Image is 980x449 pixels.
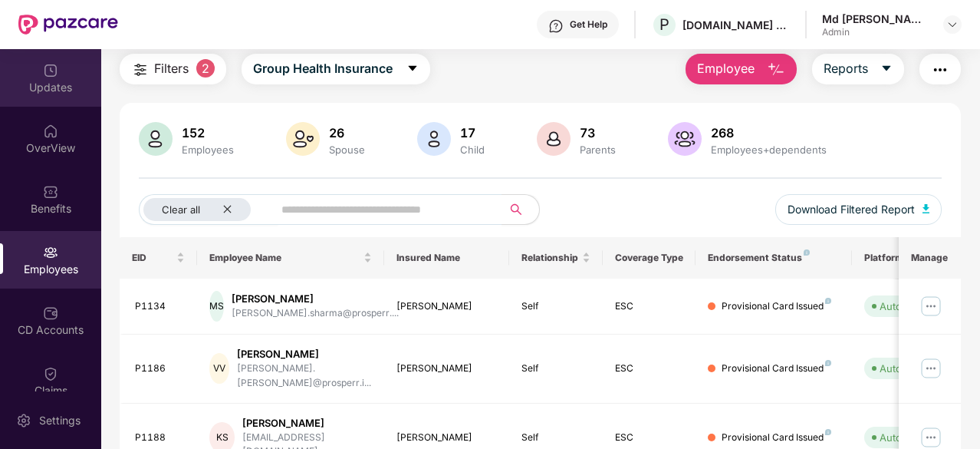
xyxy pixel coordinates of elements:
div: Self [521,299,590,314]
div: Auto Verified [880,430,941,445]
div: MS [209,291,224,322]
img: svg+xml;base64,PHN2ZyB4bWxucz0iaHR0cDovL3d3dy53My5vcmcvMjAwMC9zdmciIHdpZHRoPSI4IiBoZWlnaHQ9IjgiIH... [825,429,831,435]
div: [PERSON_NAME].sharma@prosperr.... [232,306,399,321]
img: svg+xml;base64,PHN2ZyB4bWxucz0iaHR0cDovL3d3dy53My5vcmcvMjAwMC9zdmciIHdpZHRoPSIyNCIgaGVpZ2h0PSIyNC... [931,61,949,79]
img: svg+xml;base64,PHN2ZyBpZD0iQ2xhaW0iIHhtbG5zPSJodHRwOi8vd3d3LnczLm9yZy8yMDAwL3N2ZyIgd2lkdGg9IjIwIi... [43,366,58,381]
th: Insured Name [384,237,509,279]
img: manageButton [919,356,943,381]
img: svg+xml;base64,PHN2ZyB4bWxucz0iaHR0cDovL3d3dy53My5vcmcvMjAwMC9zdmciIHdpZHRoPSI4IiBoZWlnaHQ9IjgiIH... [825,360,831,366]
div: Provisional Card Issued [722,362,831,376]
button: search [502,194,540,225]
div: Child [457,144,488,156]
img: svg+xml;base64,PHN2ZyB4bWxucz0iaHR0cDovL3d3dy53My5vcmcvMjAwMC9zdmciIHhtbG5zOnhsaW5rPSJodHRwOi8vd3... [668,122,702,156]
th: Employee Name [197,237,384,279]
span: Filters [154,59,189,78]
div: Auto Verified [880,361,941,376]
div: [PERSON_NAME] [242,416,372,431]
div: Parents [577,144,619,156]
div: Spouse [326,144,368,156]
span: Employee Name [209,252,360,264]
img: svg+xml;base64,PHN2ZyBpZD0iQmVuZWZpdHMiIHhtbG5zPSJodHRwOi8vd3d3LnczLm9yZy8yMDAwL3N2ZyIgd2lkdGg9Ij... [43,184,58,200]
img: svg+xml;base64,PHN2ZyB4bWxucz0iaHR0cDovL3d3dy53My5vcmcvMjAwMC9zdmciIHhtbG5zOnhsaW5rPSJodHRwOi8vd3... [286,122,320,156]
div: ESC [615,362,684,376]
div: 73 [577,125,619,140]
div: P1186 [135,362,186,376]
span: P [659,15,669,34]
img: svg+xml;base64,PHN2ZyB4bWxucz0iaHR0cDovL3d3dy53My5vcmcvMjAwMC9zdmciIHhtbG5zOnhsaW5rPSJodHRwOi8vd3... [417,122,451,156]
div: Platform Status [864,252,949,264]
div: [PERSON_NAME] [396,362,497,376]
div: Get Help [570,18,607,31]
span: Relationship [521,252,579,264]
th: EID [120,237,198,279]
div: 268 [708,125,830,140]
div: [PERSON_NAME].[PERSON_NAME]@prosperr.i... [237,362,372,391]
th: Coverage Type [603,237,696,279]
div: Auto Verified [880,299,941,314]
img: svg+xml;base64,PHN2ZyBpZD0iRHJvcGRvd24tMzJ4MzIiIHhtbG5zPSJodHRwOi8vd3d3LnczLm9yZy8yMDAwL3N2ZyIgd2... [946,18,959,31]
span: Employee [697,59,755,78]
img: svg+xml;base64,PHN2ZyB4bWxucz0iaHR0cDovL3d3dy53My5vcmcvMjAwMC9zdmciIHhtbG5zOnhsaW5rPSJodHRwOi8vd3... [767,61,785,79]
img: New Pazcare Logo [18,15,118,35]
img: svg+xml;base64,PHN2ZyBpZD0iQ0RfQWNjb3VudHMiIGRhdGEtbmFtZT0iQ0QgQWNjb3VudHMiIHhtbG5zPSJodHRwOi8vd3... [43,305,58,321]
button: Reportscaret-down [812,54,904,84]
img: svg+xml;base64,PHN2ZyB4bWxucz0iaHR0cDovL3d3dy53My5vcmcvMjAwMC9zdmciIHdpZHRoPSI4IiBoZWlnaHQ9IjgiIH... [825,298,831,304]
img: svg+xml;base64,PHN2ZyBpZD0iU2V0dGluZy0yMHgyMCIgeG1sbnM9Imh0dHA6Ly93d3cudzMub3JnLzIwMDAvc3ZnIiB3aW... [16,413,31,428]
span: Reports [824,59,868,78]
span: Group Health Insurance [253,59,393,78]
div: [PERSON_NAME] [232,292,399,306]
div: 17 [457,125,488,140]
span: caret-down [406,62,419,76]
div: Employees+dependents [708,144,830,156]
img: svg+xml;base64,PHN2ZyBpZD0iSG9tZSIgeG1sbnM9Imh0dHA6Ly93d3cudzMub3JnLzIwMDAvc3ZnIiB3aWR0aD0iMjAiIG... [43,124,58,139]
img: svg+xml;base64,PHN2ZyB4bWxucz0iaHR0cDovL3d3dy53My5vcmcvMjAwMC9zdmciIHdpZHRoPSI4IiBoZWlnaHQ9IjgiIH... [804,249,810,256]
th: Manage [899,237,961,279]
span: Download Filtered Report [788,201,915,218]
div: 152 [179,125,237,140]
div: [PERSON_NAME] [396,299,497,314]
span: caret-down [880,62,893,76]
img: svg+xml;base64,PHN2ZyBpZD0iSGVscC0zMngzMiIgeG1sbnM9Imh0dHA6Ly93d3cudzMub3JnLzIwMDAvc3ZnIiB3aWR0aD... [548,18,564,34]
div: Provisional Card Issued [722,431,831,445]
div: Provisional Card Issued [722,299,831,314]
span: search [502,203,531,216]
div: Self [521,431,590,445]
button: Download Filtered Report [775,194,942,225]
button: Group Health Insurancecaret-down [242,54,430,84]
div: ESC [615,299,684,314]
img: svg+xml;base64,PHN2ZyBpZD0iRW1wbG95ZWVzIiB4bWxucz0iaHR0cDovL3d3dy53My5vcmcvMjAwMC9zdmciIHdpZHRoPS... [43,245,58,260]
div: [PERSON_NAME] [237,347,372,362]
button: Clear allclose [139,194,278,225]
button: Employee [686,54,797,84]
img: manageButton [919,294,943,319]
div: VV [209,353,229,384]
span: close [222,204,232,214]
div: 26 [326,125,368,140]
div: P1188 [135,431,186,445]
div: [PERSON_NAME] [396,431,497,445]
span: Clear all [162,203,200,216]
div: Self [521,362,590,376]
div: Md [PERSON_NAME] [822,12,929,26]
div: P1134 [135,299,186,314]
img: svg+xml;base64,PHN2ZyB4bWxucz0iaHR0cDovL3d3dy53My5vcmcvMjAwMC9zdmciIHhtbG5zOnhsaW5rPSJodHRwOi8vd3... [537,122,571,156]
div: Employees [179,144,237,156]
img: svg+xml;base64,PHN2ZyBpZD0iVXBkYXRlZCIgeG1sbnM9Imh0dHA6Ly93d3cudzMub3JnLzIwMDAvc3ZnIiB3aWR0aD0iMj... [43,63,58,78]
span: 2 [196,59,215,78]
div: Admin [822,26,929,38]
img: svg+xml;base64,PHN2ZyB4bWxucz0iaHR0cDovL3d3dy53My5vcmcvMjAwMC9zdmciIHhtbG5zOnhsaW5rPSJodHRwOi8vd3... [139,122,173,156]
th: Relationship [509,237,603,279]
span: EID [132,252,174,264]
img: svg+xml;base64,PHN2ZyB4bWxucz0iaHR0cDovL3d3dy53My5vcmcvMjAwMC9zdmciIHdpZHRoPSIyNCIgaGVpZ2h0PSIyNC... [131,61,150,79]
div: [DOMAIN_NAME] PRIVATE LIMITED [682,18,790,32]
button: Filters2 [120,54,226,84]
div: Settings [35,413,85,428]
div: ESC [615,431,684,445]
div: Endorsement Status [708,252,839,264]
img: svg+xml;base64,PHN2ZyB4bWxucz0iaHR0cDovL3d3dy53My5vcmcvMjAwMC9zdmciIHhtbG5zOnhsaW5rPSJodHRwOi8vd3... [922,204,930,213]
